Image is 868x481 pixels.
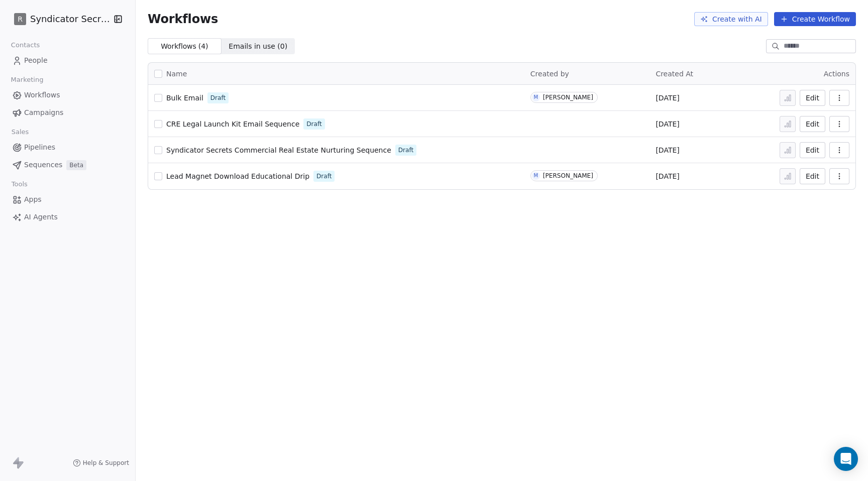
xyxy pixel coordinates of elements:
span: Draft [210,93,226,102]
span: Beta [66,160,86,170]
button: RSyndicator Secrets [12,11,107,28]
span: [DATE] [656,171,679,181]
span: Actions [824,70,849,78]
a: Workflows [8,87,127,103]
button: Edit [800,116,825,132]
a: Lead Magnet Download Educational Drip [166,171,309,181]
span: R [18,14,23,24]
span: Apps [24,194,42,205]
span: Emails in use ( 0 ) [229,41,287,52]
span: CRE Legal Launch Kit Email Sequence [166,120,299,128]
span: Pipelines [24,142,55,153]
span: Draft [398,146,413,155]
span: Contacts [7,38,44,53]
span: Sales [7,125,33,140]
a: SequencesBeta [8,157,127,173]
div: [PERSON_NAME] [543,94,593,101]
button: Edit [800,90,825,106]
button: Create Workflow [774,12,856,26]
span: Name [166,69,187,79]
span: Campaigns [24,107,63,118]
a: Help & Support [73,459,129,467]
a: Syndicator Secrets Commercial Real Estate Nurturing Sequence [166,145,391,155]
span: Created by [530,70,569,78]
span: People [24,55,48,66]
span: Bulk Email [166,94,203,102]
span: Sequences [24,160,62,170]
a: Apps [8,191,127,208]
span: Workflows [24,90,60,100]
div: Open Intercom Messenger [834,447,858,471]
button: Edit [800,168,825,184]
a: Bulk Email [166,93,203,103]
span: [DATE] [656,145,679,155]
span: Created At [656,70,693,78]
span: Syndicator Secrets Commercial Real Estate Nurturing Sequence [166,146,391,154]
span: Syndicator Secrets [30,13,111,26]
span: Tools [7,177,32,192]
span: [DATE] [656,93,679,103]
a: Campaigns [8,104,127,121]
span: [DATE] [656,119,679,129]
span: Draft [316,172,332,181]
a: Pipelines [8,139,127,156]
a: People [8,52,127,69]
div: M [533,172,538,180]
div: M [533,93,538,101]
a: CRE Legal Launch Kit Email Sequence [166,119,299,129]
a: AI Agents [8,209,127,225]
button: Edit [800,142,825,158]
span: Marketing [7,72,48,87]
span: Lead Magnet Download Educational Drip [166,172,309,180]
button: Create with AI [694,12,768,26]
span: Workflows [148,12,218,26]
span: AI Agents [24,212,58,222]
div: [PERSON_NAME] [543,172,593,179]
span: Help & Support [83,459,129,467]
span: Draft [306,119,321,129]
